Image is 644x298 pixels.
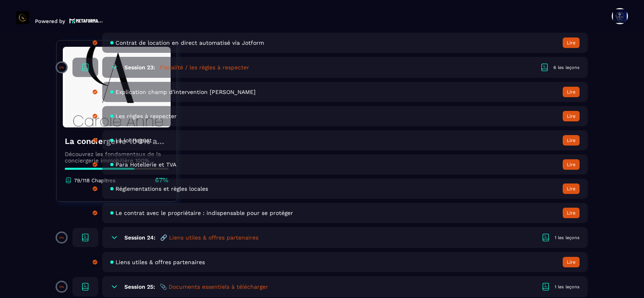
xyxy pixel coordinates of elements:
p: 0% [59,66,64,69]
img: logo [69,17,103,24]
button: Lire [563,135,580,146]
button: Lire [563,183,580,194]
span: Para Hotellerie et TVA [116,161,176,168]
h6: Session 23: [124,64,155,71]
p: Powered by [35,18,65,24]
p: 79/118 Chapitres [74,177,116,183]
h4: La conciergerie 100% automatisée [65,135,169,147]
div: 6 les leçons [553,65,580,71]
span: Le contrat avec le propriétaire : indispensable pour se protéger [116,210,293,216]
h5: 🔗 Liens utiles & offres partenaires [160,233,258,242]
button: Lire [563,87,580,97]
h5: 📎 Documents essentiels à télécharger [160,283,268,291]
h5: Fiscalité / les règles à respecter [160,63,249,71]
img: banner [63,47,171,127]
p: Découvrez les fondamentaux de la conciergerie immobilière 100% automatisée. Cette formation est c... [65,151,169,164]
button: Lire [563,257,580,267]
h6: Session 25: [124,283,155,290]
p: 67% [155,176,169,185]
h6: Session 24: [124,234,155,241]
span: Les règles à respecter [116,113,177,119]
button: Lire [563,159,580,170]
button: Lire [563,38,580,48]
span: Contrat de location en direct automatisé via Jotform [116,40,264,46]
span: Liens utiles & offres partenaires [116,259,205,265]
span: Explication champ d'intervention [PERSON_NAME] [116,89,256,95]
span: Réglementations et règles locales [116,185,208,192]
p: 0% [59,236,64,240]
p: 0% [59,285,64,289]
span: La loi Hoguet [116,137,152,144]
div: 1 les leçons [555,284,580,290]
button: Lire [563,208,580,218]
div: 1 les leçons [555,235,580,241]
button: Lire [563,111,580,121]
img: logo-branding [16,11,29,24]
